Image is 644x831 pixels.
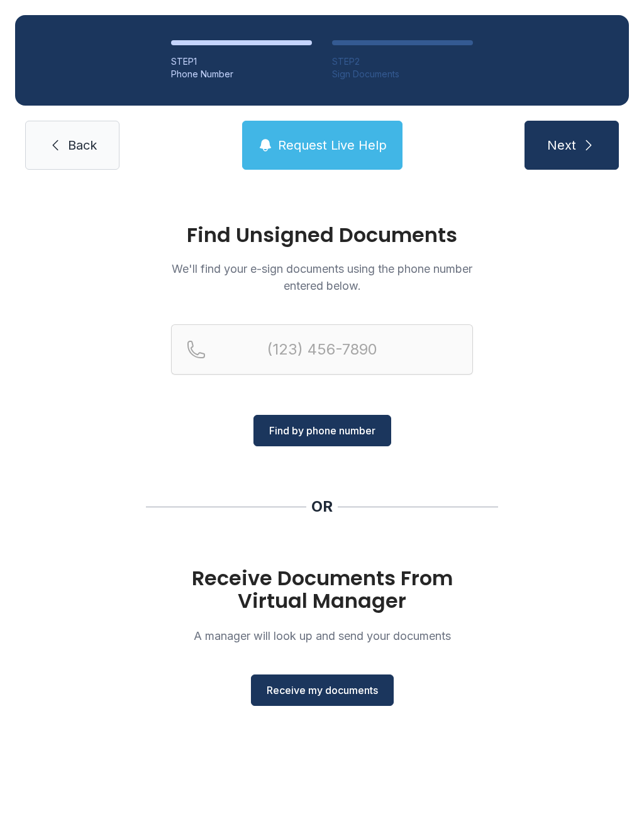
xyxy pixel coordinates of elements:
div: OR [311,497,333,517]
div: Sign Documents [332,68,473,80]
input: Reservation phone number [171,324,473,375]
span: Back [68,136,97,154]
span: Next [547,136,576,154]
h1: Receive Documents From Virtual Manager [171,567,473,612]
p: A manager will look up and send your documents [171,627,473,644]
h1: Find Unsigned Documents [171,225,473,245]
div: Phone Number [171,68,312,80]
span: Receive my documents [267,683,378,698]
div: STEP 1 [171,55,312,68]
p: We'll find your e-sign documents using the phone number entered below. [171,260,473,294]
span: Find by phone number [269,423,375,438]
span: Request Live Help [278,136,387,154]
div: STEP 2 [332,55,473,68]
